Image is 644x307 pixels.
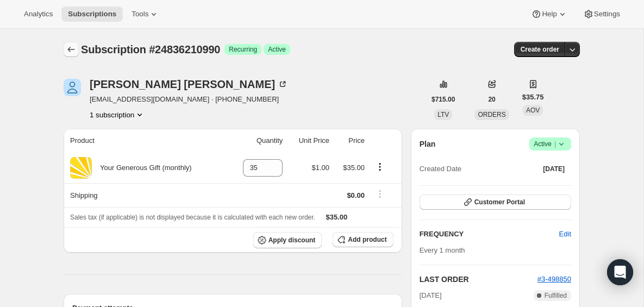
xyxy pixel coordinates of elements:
span: Fulfilled [545,291,567,300]
span: Edit [559,229,571,240]
span: $0.00 [347,191,365,199]
span: Tools [132,10,148,18]
span: | [554,140,556,148]
span: Recurring [229,45,257,54]
span: Apply discount [268,236,316,245]
button: Subscriptions [64,42,79,57]
span: LTV [437,111,449,118]
button: Settings [577,7,627,22]
span: Subscription #24836210990 [81,43,220,55]
span: Every 1 month [420,246,465,254]
button: [DATE] [536,161,571,177]
span: Add product [348,235,386,244]
span: $1.00 [312,164,330,172]
a: #3-498850 [537,275,571,283]
div: Open Intercom Messenger [607,259,633,285]
span: [DATE] [543,165,565,173]
span: Create order [521,45,559,54]
span: Help [542,10,557,18]
button: #3-498850 [537,274,571,285]
th: Shipping [64,183,228,207]
div: [PERSON_NAME] [PERSON_NAME] [90,79,288,90]
button: Analytics [17,7,59,22]
button: Subscriptions [61,7,123,22]
button: Product actions [371,161,389,173]
th: Product [64,129,228,153]
h2: LAST ORDER [420,274,537,285]
button: Create order [514,42,566,57]
button: Tools [125,7,166,22]
span: [DATE] [420,290,442,301]
span: Created Date [420,164,461,174]
button: $715.00 [425,92,461,107]
button: Add product [333,232,393,247]
span: 20 [488,95,495,104]
span: Active [268,45,286,54]
th: Unit Price [286,129,333,153]
span: ORDERS [478,111,505,118]
button: 20 [482,92,502,107]
span: Analytics [24,10,53,18]
button: Shipping actions [371,188,389,200]
img: product img [70,157,92,179]
button: Help [524,7,574,22]
button: Edit [553,225,578,243]
span: [EMAIL_ADDRESS][DOMAIN_NAME] · [PHONE_NUMBER] [90,94,288,105]
span: Settings [594,10,620,18]
span: $35.75 [522,92,544,103]
span: AOV [526,106,540,114]
span: Sales tax (if applicable) is not displayed because it is calculated with each new order. [70,214,315,221]
span: $35.00 [326,213,348,221]
span: Subscriptions [68,10,116,18]
button: Product actions [90,109,145,120]
h2: FREQUENCY [420,229,559,240]
th: Quantity [228,129,286,153]
button: Apply discount [253,232,322,248]
span: Suzanne Mosher [64,79,81,96]
span: $715.00 [432,95,455,104]
span: Active [534,139,567,149]
h2: Plan [420,139,436,149]
span: Customer Portal [474,198,525,206]
span: $35.00 [343,164,365,172]
div: Your Generous Gift (monthly) [92,162,192,173]
button: Customer Portal [420,195,571,210]
th: Price [333,129,368,153]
